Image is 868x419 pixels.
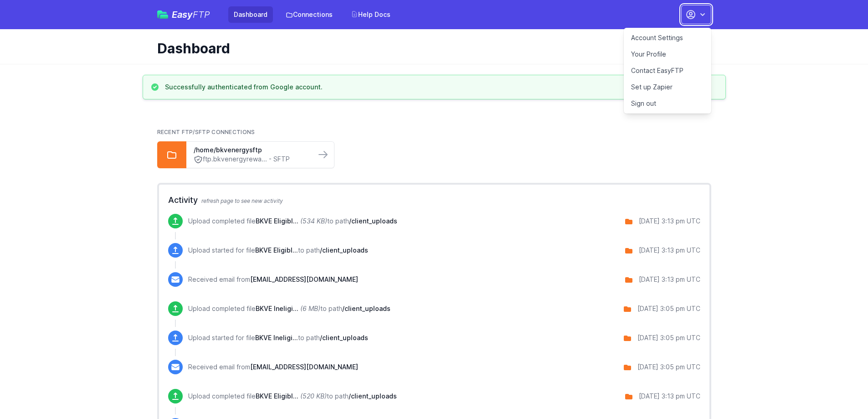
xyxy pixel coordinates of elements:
[194,155,308,164] a: ftp.bkvenergyrewa... - SFTP
[188,362,358,372] p: Received email from
[256,392,298,400] span: BKVE Eligible Rewards Customers.xlsx
[256,217,298,225] span: BKVE Eligible Rewards Customers.xlsx
[280,6,338,23] a: Connections
[624,46,711,62] a: Your Profile
[188,275,358,284] p: Received email from
[228,6,273,23] a: Dashboard
[639,246,700,255] div: [DATE] 3:13 pm UTC
[250,275,358,283] span: [EMAIL_ADDRESS][DOMAIN_NAME]
[300,305,320,312] i: (6 MB)
[157,10,168,19] img: easyftp_logo.png
[624,62,711,79] a: Contact EasyFTP
[157,10,210,19] a: EasyFTP
[300,217,327,225] i: (534 KB)
[637,333,700,342] div: [DATE] 3:05 pm UTC
[250,363,358,371] span: [EMAIL_ADDRESS][DOMAIN_NAME]
[194,145,308,155] a: /home/bkvenergysftp
[300,392,327,400] i: (520 KB)
[188,304,390,313] p: Upload completed file to path
[637,362,700,372] div: [DATE] 3:05 pm UTC
[320,246,368,254] span: /client_uploads
[165,83,323,92] h3: Successfully authenticated from Google account.
[639,392,700,401] div: [DATE] 3:13 pm UTC
[157,129,711,136] h2: Recent FTP/SFTP Connections
[639,217,700,226] div: [DATE] 3:13 pm UTC
[188,333,368,342] p: Upload started for file to path
[188,246,368,255] p: Upload started for file to path
[188,217,397,226] p: Upload completed file to path
[624,95,711,112] a: Sign out
[256,305,298,312] span: BKVE Ineligible Rewards Customers.xlsx
[255,334,298,341] span: BKVE Ineligible Rewards Customers.xlsx
[349,392,397,400] span: /client_uploads
[168,194,700,207] h2: Activity
[157,40,704,57] h1: Dashboard
[822,373,857,408] iframe: Drift Widget Chat Controller
[320,334,368,341] span: /client_uploads
[255,246,298,254] span: BKVE Eligible Rewards Customers.xlsx
[624,79,711,95] a: Set up Zapier
[637,304,700,313] div: [DATE] 3:05 pm UTC
[349,217,397,225] span: /client_uploads
[345,6,396,23] a: Help Docs
[172,10,210,19] span: Easy
[188,392,397,401] p: Upload completed file to path
[193,9,210,20] span: FTP
[201,197,283,204] span: refresh page to see new activity
[342,305,390,312] span: /client_uploads
[624,30,711,46] a: Account Settings
[639,275,700,284] div: [DATE] 3:13 pm UTC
